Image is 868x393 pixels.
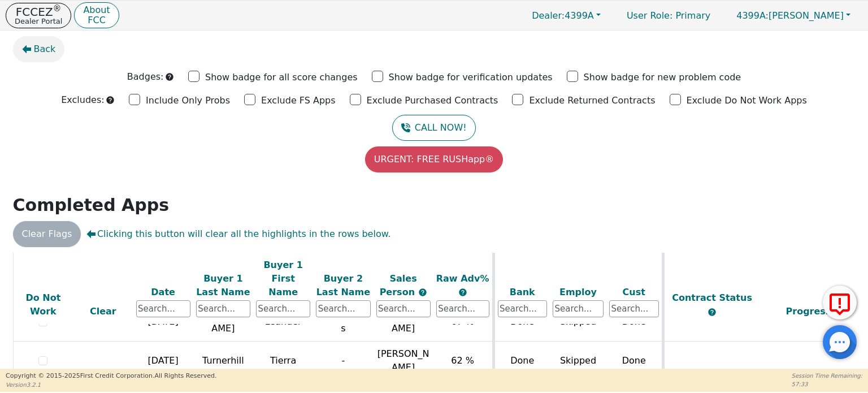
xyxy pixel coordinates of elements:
p: Show badge for new problem code [584,71,741,84]
td: Turnerhill [193,342,253,381]
td: Done [493,342,550,381]
input: Search... [136,300,190,317]
input: Search... [609,300,659,317]
div: Buyer 2 Last Name [316,271,370,299]
td: [DATE] [133,342,193,381]
p: FCCEZ [15,6,62,18]
p: 57:33 [792,380,862,388]
span: Raw Adv% [436,273,489,283]
input: Search... [436,300,489,317]
td: - [313,342,373,381]
p: Primary [615,5,722,27]
button: AboutFCC [74,2,119,29]
div: Employ [553,285,604,299]
p: Exclude Do Not Work Apps [687,94,807,107]
span: [PERSON_NAME] [377,348,429,373]
p: Version 3.2.1 [6,381,216,389]
td: Done [606,342,663,381]
span: User Role : [627,10,672,21]
strong: Completed Apps [13,195,170,215]
p: Badges: [127,70,164,84]
button: CALL NOW! [392,115,475,141]
p: Excludes: [61,93,104,107]
span: Sales Person [380,273,418,297]
input: Search... [553,300,604,317]
p: Include Only Probs [146,94,230,107]
input: Search... [196,300,250,317]
input: Search... [376,300,431,317]
div: Buyer 1 First Name [256,258,310,299]
input: Search... [256,300,310,317]
span: Clicking this button will clear all the highlights in the rows below. [86,227,390,241]
input: Search... [316,300,370,317]
button: 4399A:[PERSON_NAME] [724,7,862,24]
p: Exclude FS Apps [261,94,336,107]
span: 62 % [451,355,474,366]
button: Back [13,36,65,62]
p: Exclude Purchased Contracts [367,94,498,107]
p: Session Time Remaining: [792,372,862,380]
div: Progress [763,305,854,318]
div: Bank [498,285,548,299]
p: Show badge for all score changes [205,71,358,84]
p: About [83,6,110,15]
sup: ® [53,3,62,14]
p: Copyright © 2015- 2025 First Credit Corporation. [6,372,216,381]
p: FCC [83,16,110,25]
div: Buyer 1 Last Name [196,271,250,299]
span: 4399A [532,10,594,21]
span: Back [34,42,56,56]
p: Dealer Portal [15,18,62,25]
div: Do Not Work [16,291,71,318]
div: Clear [76,305,130,318]
span: [PERSON_NAME] [736,10,844,21]
button: Dealer:4399A [520,7,613,24]
td: Tierra [253,342,313,381]
button: Report Error to FCC [823,286,857,319]
input: Search... [498,300,548,317]
td: Skipped [550,342,606,381]
p: Show badge for verification updates [389,71,553,84]
div: Cust [609,285,659,299]
div: Date [136,285,190,299]
button: URGENT: FREE RUSHapp® [365,146,504,172]
span: Contract Status [672,292,752,303]
span: 4399A: [736,10,769,21]
p: Exclude Returned Contracts [529,94,655,107]
span: All Rights Reserved. [154,372,216,379]
a: User Role: Primary [615,5,722,27]
button: FCCEZ®Dealer Portal [6,3,71,28]
span: Dealer: [532,10,565,21]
